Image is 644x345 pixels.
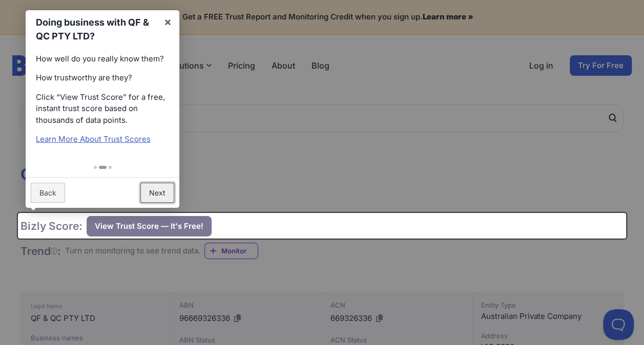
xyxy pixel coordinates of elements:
a: Next [140,183,174,203]
p: How well do you really know them? [36,53,169,65]
a: Learn More About Trust Scores [36,134,151,144]
p: Click “View Trust Score” for a free, instant trust score based on thousands of data points. [36,92,169,126]
a: × [156,10,179,33]
h1: Doing business with QF & QC PTY LTD? [36,15,156,43]
a: Back [31,183,65,203]
p: How trustworthy are they? [36,72,169,84]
